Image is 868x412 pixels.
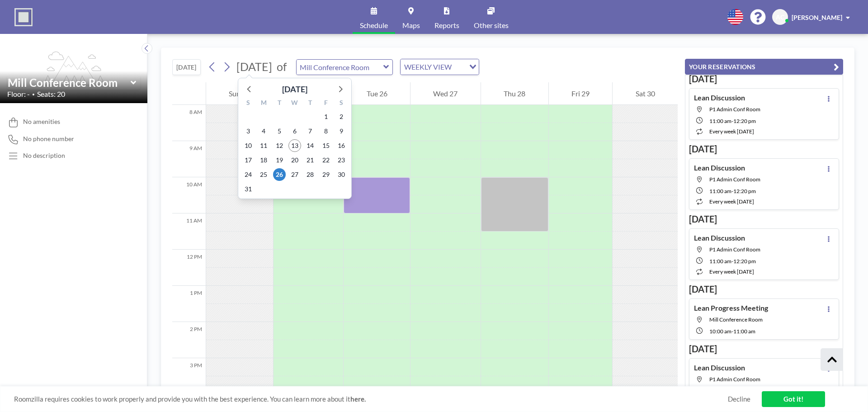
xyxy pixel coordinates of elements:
span: - [731,328,733,335]
div: Fri 29 [549,82,613,105]
a: here. [350,395,366,403]
span: [DATE] [236,60,272,73]
div: 9 AM [172,141,206,177]
span: every week [DATE] [709,268,754,275]
span: every week [DATE] [709,128,754,135]
span: P1 Admin Conf Room [709,106,760,113]
div: 8 AM [172,105,206,141]
h4: Lean Discussion [694,363,745,372]
div: No description [23,152,65,160]
span: - [731,188,733,194]
span: WEEKLY VIEW [402,61,453,73]
input: Mill Conference Room [8,76,131,89]
div: 11 AM [172,213,206,250]
input: Mill Conference Room [297,60,383,75]
span: 12:20 PM [733,118,756,124]
span: 12:20 PM [733,258,756,265]
div: Sun 24 [206,82,273,105]
span: P1 Admin Conf Room [709,376,760,383]
span: • [32,91,35,97]
span: every week [DATE] [709,198,754,205]
div: 3 PM [172,358,206,394]
div: 10 AM [172,177,206,213]
input: Search for option [454,61,464,73]
h3: [DATE] [689,143,839,155]
a: Got it! [762,391,825,407]
div: Search for option [401,59,479,75]
span: Reports [434,22,459,29]
button: [DATE] [172,59,201,75]
h3: [DATE] [689,73,839,85]
a: Decline [728,395,750,403]
div: Wed 27 [410,82,481,105]
span: 10:00 AM [709,328,731,335]
button: YOUR RESERVATIONS [685,59,843,75]
span: Schedule [360,22,388,29]
span: of [277,60,287,74]
span: P1 Admin Conf Room [709,246,760,253]
span: 11:00 AM [709,118,731,124]
h3: [DATE] [689,284,839,295]
span: Maps [402,22,420,29]
h3: [DATE] [689,343,839,355]
div: Sat 30 [613,82,678,105]
span: - [731,258,733,265]
h3: [DATE] [689,213,839,225]
span: 11:00 AM [709,258,731,265]
div: 2 PM [172,322,206,358]
h4: Lean Discussion [694,93,745,102]
div: Tue 26 [344,82,410,105]
span: Floor: - [7,90,30,99]
h4: Lean Progress Meeting [694,303,768,313]
span: No phone number [23,135,74,143]
span: Roomzilla requires cookies to work properly and provide you with the best experience. You can lea... [14,395,728,403]
span: No amenities [23,118,60,126]
div: 12 PM [172,250,206,286]
span: 12:20 PM [733,188,756,194]
div: Thu 28 [481,82,548,105]
span: 11:00 AM [733,328,755,335]
div: 1 PM [172,286,206,322]
span: Seats: 20 [37,90,65,99]
h4: Lean Discussion [694,163,745,172]
span: P1 Admin Conf Room [709,176,760,183]
img: organization-logo [14,8,33,26]
span: Other sites [474,22,509,29]
span: Mill Conference Room [709,316,763,323]
h4: Lean Discussion [694,233,745,242]
span: AC [776,13,784,21]
span: - [731,118,733,124]
span: 11:00 AM [709,188,731,194]
span: [PERSON_NAME] [792,14,842,21]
